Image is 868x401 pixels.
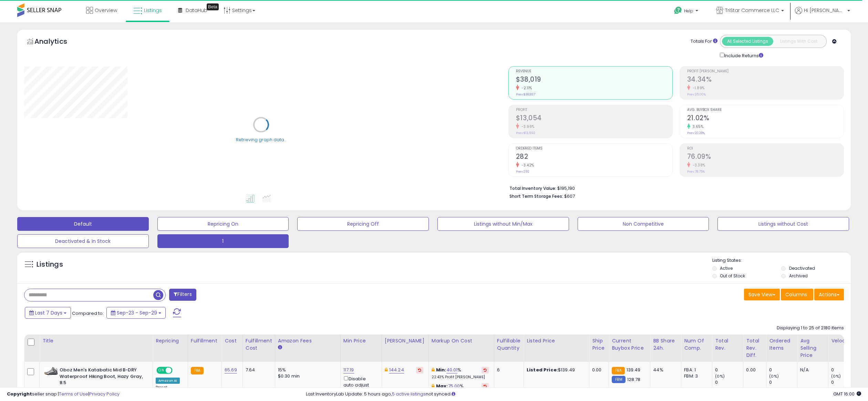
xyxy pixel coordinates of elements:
[519,124,535,129] small: -3.96%
[715,379,743,385] div: 0
[687,70,844,73] span: Profit [PERSON_NAME]
[157,368,166,373] span: ON
[385,337,426,345] div: [PERSON_NAME]
[746,337,763,359] div: Total Rev. Diff.
[578,217,709,231] button: Non Competitive
[519,163,534,168] small: -3.42%
[831,379,859,385] div: 0
[516,169,529,174] small: Prev: 292
[516,75,672,85] h2: $38,019
[831,337,856,345] div: Velocity
[448,383,460,390] a: 75.00
[186,7,207,14] span: DataHub
[804,7,845,14] span: Hi [PERSON_NAME]
[225,337,240,345] div: Cost
[653,367,676,373] div: 44%
[684,8,693,14] span: Help
[715,367,743,373] div: 0
[516,108,672,112] span: Profit
[717,217,849,231] button: Listings without Cost
[715,51,772,59] div: Include Returns
[715,373,725,379] small: (0%)
[781,289,813,300] button: Columns
[297,217,429,231] button: Repricing Off
[343,367,354,373] a: 117.19
[690,85,705,91] small: -1.89%
[687,108,844,112] span: Avg. Buybox Share
[519,85,532,91] small: -2.11%
[687,169,705,174] small: Prev: 78.75%
[509,184,839,192] li: $195,190
[653,337,678,352] div: BB Share 24h.
[343,375,376,395] div: Disable auto adjust min
[516,114,672,123] h2: $13,054
[37,260,63,269] h5: Listings
[432,375,489,380] p: 22.43% Profit [PERSON_NAME]
[509,185,556,191] b: Total Inventory Value:
[106,307,166,319] button: Sep-23 - Sep-29
[89,391,120,397] a: Privacy Policy
[95,7,117,14] span: Overview
[497,337,521,352] div: Fulfillable Quantity
[34,37,81,48] h5: Analytics
[207,3,219,10] div: Tooltip anchor
[527,367,558,373] b: Listed Price:
[446,367,458,373] a: 40.01
[156,337,185,345] div: Repricing
[246,337,272,352] div: Fulfillment Cost
[236,136,286,143] div: Retrieving graph data..
[157,234,289,248] button: 1
[722,37,773,46] button: All Selected Listings
[592,367,603,373] div: 0.00
[785,291,807,298] span: Columns
[17,217,149,231] button: Default
[306,391,861,398] div: Last InventoryLab Update: 5 hours ago, not synced.
[687,131,705,135] small: Prev: 20.28%
[684,337,709,352] div: Num of Comp.
[712,257,851,264] p: Listing States:
[7,391,32,397] strong: Copyright
[527,367,584,373] div: $139.49
[509,193,563,199] b: Short Term Storage Fees:
[690,124,704,129] small: 3.65%
[428,335,494,362] th: The percentage added to the cost of goods (COGS) that forms the calculator for Min & Max prices.
[516,92,535,96] small: Prev: $38,837
[720,265,733,271] label: Active
[715,337,740,352] div: Total Rev.
[225,367,237,373] a: 65.69
[687,114,844,123] h2: 21.02%
[343,337,379,345] div: Min Price
[769,373,779,379] small: (0%)
[436,383,448,389] b: Max:
[769,379,797,385] div: 0
[789,265,815,271] label: Deactivated
[497,367,518,373] div: 6
[432,383,489,396] div: %
[437,217,569,231] button: Listings without Min/Max
[687,147,844,151] span: ROI
[800,337,825,359] div: Avg Selling Price
[191,337,219,345] div: Fulfillment
[564,193,575,199] span: $607
[627,376,641,383] span: 128.78
[432,367,489,380] div: %
[516,70,672,73] span: Revenue
[527,337,586,345] div: Listed Price
[720,273,745,279] label: Out of Stock
[612,367,624,374] small: FBA
[795,7,850,22] a: Hi [PERSON_NAME]
[831,373,841,379] small: (0%)
[156,385,183,401] div: Preset:
[278,345,282,351] small: Amazon Fees.
[789,273,808,279] label: Archived
[432,337,491,345] div: Markup on Cost
[691,38,717,45] div: Totals For
[172,368,183,373] span: OFF
[17,234,149,248] button: Deactivated & In Stock
[684,373,707,379] div: FBM: 3
[169,289,196,301] button: Filters
[684,367,707,373] div: FBA: 1
[592,337,606,352] div: Ship Price
[627,367,641,373] span: 139.49
[191,367,204,374] small: FBA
